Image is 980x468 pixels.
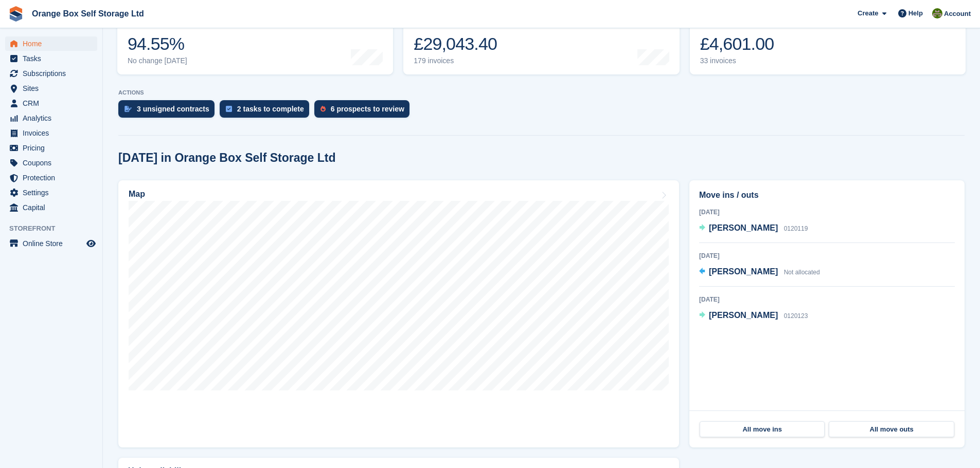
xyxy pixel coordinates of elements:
[932,8,942,18] img: Pippa White
[137,105,209,113] div: 3 unsigned contracts
[699,295,955,304] div: [DATE]
[5,96,97,110] a: menu
[23,236,84,251] span: Online Store
[829,421,954,438] a: All move outs
[314,100,415,123] a: 6 prospects to review
[23,51,84,66] span: Tasks
[118,151,336,165] h2: [DATE] in Orange Box Self Storage Ltd
[23,126,84,140] span: Invoices
[690,9,966,74] a: Awaiting payment £4,601.00 33 invoices
[5,126,97,140] a: menu
[5,236,97,251] a: menu
[784,225,808,232] span: 0120119
[23,171,84,185] span: Protection
[699,222,808,235] a: [PERSON_NAME] 0120119
[784,312,808,320] span: 0120123
[5,171,97,185] a: menu
[5,185,97,200] a: menu
[226,106,232,112] img: task-75834270c22a3079a89374b754ae025e5fb1db73e45f91037f5363f120a921f8.svg
[85,237,97,250] a: Preview store
[858,8,878,18] span: Create
[414,57,497,65] div: 179 invoices
[784,269,820,276] span: Not allocated
[8,6,24,22] img: stora-icon-8386f47178a22dfd0bd8f6a31ec36ba5ce8667c1dd55bd0f319d3a0aa187defe.svg
[9,223,102,234] span: Storefront
[5,81,97,96] a: menu
[129,190,145,199] h2: Map
[320,106,326,112] img: prospect-51fa495bee0391a8d652442698ab0144808aea92771e9ea1ae160a38d050c398.svg
[5,200,97,215] a: menu
[908,8,923,18] span: Help
[128,33,187,54] div: 94.55%
[699,208,955,217] div: [DATE]
[118,100,220,123] a: 3 unsigned contracts
[700,421,825,438] a: All move ins
[414,33,497,54] div: £29,043.40
[700,33,774,54] div: £4,601.00
[944,9,971,19] span: Account
[23,156,84,170] span: Coupons
[118,180,679,447] a: Map
[28,5,148,22] a: Orange Box Self Storage Ltd
[709,223,778,232] span: [PERSON_NAME]
[124,106,132,112] img: contract_signature_icon-13c848040528278c33f63329250d36e43548de30e8caae1d1a13099fd9432cc5.svg
[118,89,965,96] p: ACTIONS
[117,9,393,74] a: Occupancy 94.55% No change [DATE]
[128,57,187,65] div: No change [DATE]
[5,111,97,125] a: menu
[23,111,84,125] span: Analytics
[237,105,304,113] div: 2 tasks to complete
[699,189,955,201] h2: Move ins / outs
[699,309,808,323] a: [PERSON_NAME] 0120123
[23,96,84,110] span: CRM
[5,156,97,170] a: menu
[331,105,404,113] div: 6 prospects to review
[23,66,84,81] span: Subscriptions
[23,36,84,51] span: Home
[5,36,97,51] a: menu
[5,51,97,66] a: menu
[709,311,778,320] span: [PERSON_NAME]
[23,81,84,96] span: Sites
[5,66,97,81] a: menu
[700,57,774,65] div: 33 invoices
[403,9,679,74] a: Month-to-date sales £29,043.40 179 invoices
[699,266,820,279] a: [PERSON_NAME] Not allocated
[220,100,314,123] a: 2 tasks to complete
[23,185,84,200] span: Settings
[699,251,955,260] div: [DATE]
[5,141,97,155] a: menu
[709,267,778,276] span: [PERSON_NAME]
[23,200,84,215] span: Capital
[23,141,84,155] span: Pricing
